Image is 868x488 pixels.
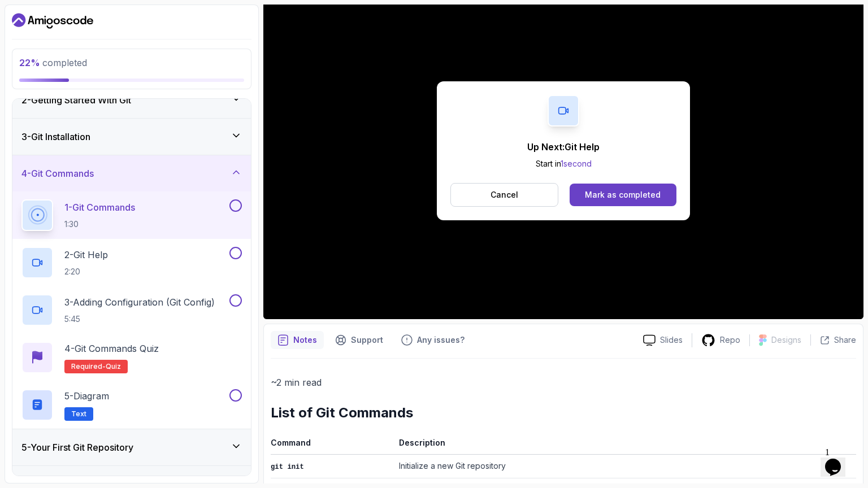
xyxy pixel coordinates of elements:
button: 3-Git Installation [12,119,251,155]
button: Feedback button [394,331,471,349]
button: 2-Getting Started With Git [12,82,251,118]
code: git init [271,463,304,471]
p: 5 - Diagram [64,389,109,403]
span: quiz [106,362,121,371]
button: Share [810,334,856,346]
button: Mark as completed [570,184,676,206]
p: 2:20 [64,266,108,277]
h3: 5 - Your First Git Repository [21,441,133,454]
button: 4-Git Commands [12,155,251,191]
h2: List of Git Commands [271,404,856,422]
p: Notes [293,334,317,346]
p: 5:45 [64,313,215,325]
span: Text [71,409,86,419]
p: 4 - Git Commands Quiz [64,342,159,355]
a: Repo [692,333,749,347]
span: completed [19,57,87,68]
p: Support [351,334,383,346]
span: Required- [71,362,106,371]
p: Any issues? [417,334,465,346]
p: Slides [660,334,683,346]
p: 3 - Adding Configuration (Git Config) [64,295,215,309]
p: Up Next: Git Help [527,140,600,154]
span: 1 second [561,159,592,168]
button: 3-Adding Configuration (Git Config)5:45 [21,294,242,326]
h3: 3 - Git Installation [21,130,90,143]
p: 1:30 [64,219,135,230]
h3: 4 - Git Commands [21,167,94,180]
p: Start in [527,158,600,169]
a: Slides [634,334,692,346]
button: 4-Git Commands QuizRequired-quiz [21,342,242,373]
h3: 2 - Getting Started With Git [21,93,131,107]
button: Cancel [450,183,558,207]
button: Support button [328,331,390,349]
button: 5-Your First Git Repository [12,429,251,465]
button: 2-Git Help2:20 [21,247,242,278]
p: ~2 min read [271,374,856,390]
p: 2 - Git Help [64,248,108,262]
span: 22 % [19,57,40,68]
div: Mark as completed [585,189,661,201]
iframe: chat widget [821,443,857,477]
p: Repo [720,334,740,346]
a: Dashboard [12,12,93,30]
p: Cancel [491,189,518,201]
p: Share [834,334,856,346]
p: 1 - Git Commands [64,201,135,214]
td: Initialize a new Git repository [394,455,856,478]
button: 1-Git Commands1:30 [21,199,242,231]
p: Designs [771,334,801,346]
button: 5-DiagramText [21,389,242,421]
th: Command [271,435,394,455]
th: Description [394,435,856,455]
button: notes button [271,331,324,349]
